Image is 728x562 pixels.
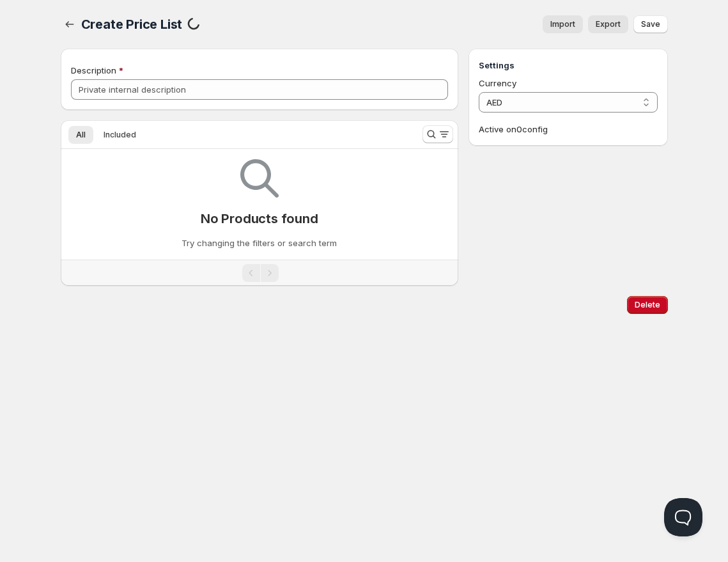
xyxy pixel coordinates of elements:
button: Search and filter results [422,125,453,143]
span: Included [104,130,136,140]
a: Export [588,15,628,33]
p: No Products found [201,211,318,226]
span: Save [641,19,660,29]
h3: Settings [479,59,657,72]
span: Import [550,19,575,29]
span: Export [596,19,621,29]
button: Import [543,15,583,33]
nav: Pagination [61,260,459,286]
iframe: Help Scout Beacon - Open [664,498,702,536]
input: Private internal description [71,79,449,100]
img: Empty search results [240,159,279,198]
span: Currency [479,78,516,88]
span: Description [71,65,116,75]
p: Try changing the filters or search term [182,237,337,249]
button: Save [633,15,668,33]
span: All [76,130,86,140]
p: Active on 0 config [479,123,657,136]
span: Delete [635,300,660,310]
button: Delete [627,296,668,314]
span: Create Price List [81,17,183,32]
